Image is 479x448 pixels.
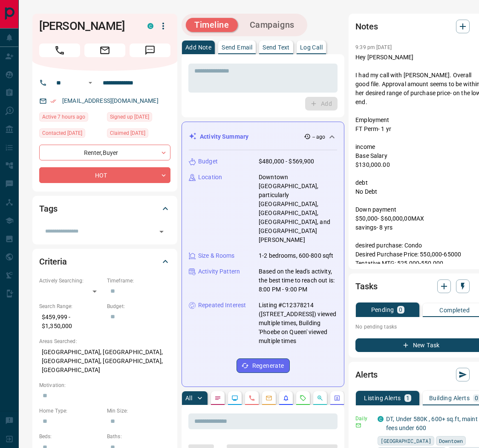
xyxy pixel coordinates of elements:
[39,19,135,33] h1: [PERSON_NAME]
[355,44,392,50] p: 9:39 pm [DATE]
[364,395,401,401] p: Listing Alerts
[186,18,238,32] button: Timeline
[355,415,372,422] p: Daily
[399,307,402,313] p: 0
[222,44,252,50] p: Send Email
[185,44,211,50] p: Add Note
[355,20,378,33] h2: Notes
[439,436,463,445] span: Downtown
[39,44,80,57] span: Call
[283,395,289,401] svg: Listing Alerts
[39,251,170,272] div: Criteria
[130,44,170,57] span: Message
[265,395,272,401] svg: Emails
[241,18,303,32] button: Campaigns
[107,433,170,440] p: Baths:
[231,395,238,401] svg: Lead Browsing Activity
[39,198,170,219] div: Tags
[39,167,170,183] div: HOT
[300,44,323,50] p: Log Call
[355,422,361,428] svg: Email
[39,202,57,215] h2: Tags
[42,113,85,121] span: Active 7 hours ago
[259,157,315,166] p: $480,000 - $569,900
[259,251,333,260] p: 1-2 bedrooms, 600-800 sqft
[39,145,170,160] div: Renter , Buyer
[39,310,103,333] p: $459,999 - $1,350,000
[259,301,337,346] p: Listing #C12378214 ([STREET_ADDRESS]) viewed multiple times, Building 'Phoebe on Queen' viewed mu...
[39,255,67,268] h2: Criteria
[198,157,218,166] p: Budget
[355,368,378,381] h2: Alerts
[39,303,103,310] p: Search Range:
[300,395,306,401] svg: Requests
[259,173,337,244] p: Downtown [GEOGRAPHIC_DATA], particularly [GEOGRAPHIC_DATA], [GEOGRAPHIC_DATA], [GEOGRAPHIC_DATA],...
[107,128,170,140] div: Mon Nov 28 2022
[39,407,103,415] p: Home Type:
[39,433,103,440] p: Beds:
[200,132,248,141] p: Activity Summary
[107,407,170,415] p: Min Size:
[378,416,384,422] div: condos.ca
[439,307,470,313] p: Completed
[198,173,222,182] p: Location
[185,395,192,401] p: All
[107,277,170,285] p: Timeframe:
[386,416,477,431] a: DT, Under 580K , 600+ sq.ft, maint fees under 600
[317,395,323,401] svg: Opportunities
[85,78,95,88] button: Open
[198,267,240,276] p: Activity Pattern
[334,395,340,401] svg: Agent Actions
[50,98,56,104] svg: Email Verified
[429,395,470,401] p: Building Alerts
[156,226,167,238] button: Open
[406,395,410,401] p: 1
[39,277,103,285] p: Actively Searching:
[107,112,170,124] div: Thu Sep 09 2021
[371,307,394,313] p: Pending
[263,44,290,50] p: Send Text
[110,113,149,121] span: Signed up [DATE]
[147,23,153,29] div: condos.ca
[312,133,326,141] p: -- ago
[84,44,125,57] span: Email
[39,128,103,140] div: Sun Oct 12 2025
[39,112,103,124] div: Tue Oct 14 2025
[259,267,337,294] p: Based on the lead's activity, the best time to reach out is: 8:00 PM - 9:00 PM
[42,129,82,137] span: Contacted [DATE]
[110,129,145,137] span: Claimed [DATE]
[39,345,170,377] p: [GEOGRAPHIC_DATA], [GEOGRAPHIC_DATA], [GEOGRAPHIC_DATA], [GEOGRAPHIC_DATA], [GEOGRAPHIC_DATA]
[39,381,170,389] p: Motivation:
[475,395,478,401] p: 0
[62,97,159,104] a: [EMAIL_ADDRESS][DOMAIN_NAME]
[248,395,255,401] svg: Calls
[198,251,235,260] p: Size & Rooms
[237,358,290,373] button: Regenerate
[198,301,246,310] p: Repeated Interest
[355,279,377,293] h2: Tasks
[381,436,431,445] span: [GEOGRAPHIC_DATA]
[107,303,170,310] p: Budget:
[189,129,337,145] div: Activity Summary-- ago
[39,337,170,345] p: Areas Searched:
[214,395,221,401] svg: Notes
